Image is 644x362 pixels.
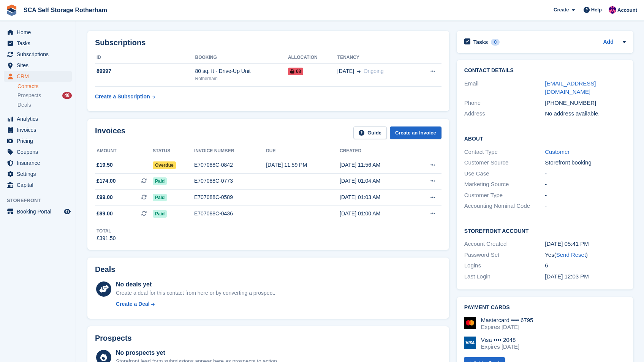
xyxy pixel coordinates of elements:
span: Account [617,6,637,14]
a: menu [4,169,72,179]
span: £19.50 [97,161,113,169]
span: [DATE] [337,67,354,75]
div: Use Case [464,169,545,178]
h2: Subscriptions [95,38,441,47]
div: 80 sq. ft - Drive-Up Unit [195,67,288,75]
a: menu [4,27,72,38]
div: Visa •••• 2048 [481,337,519,343]
div: No address available. [545,109,626,118]
a: [EMAIL_ADDRESS][DOMAIN_NAME] [545,80,596,95]
div: Customer Type [464,191,545,200]
span: Capital [17,180,62,190]
h2: About [464,134,626,142]
a: Contacts [17,83,72,90]
a: menu [4,147,72,157]
span: Storefront [7,197,76,204]
a: menu [4,158,72,168]
div: Contact Type [464,148,545,156]
th: Tenancy [337,52,415,64]
div: [DATE] 01:03 AM [340,193,413,201]
div: 0 [491,39,500,46]
div: [PHONE_NUMBER] [545,99,626,107]
span: CRM [17,71,62,82]
span: Paid [153,210,167,218]
div: 48 [62,92,72,99]
div: £391.50 [97,234,116,242]
h2: Payment cards [464,305,626,311]
div: E707088C-0773 [194,177,266,185]
div: [DATE] 11:59 PM [266,161,340,169]
span: Overdue [153,161,176,169]
a: Guide [353,126,387,139]
a: menu [4,38,72,49]
div: Mastercard •••• 6795 [481,317,533,324]
a: Preview store [63,207,72,216]
div: Accounting Nominal Code [464,202,545,210]
img: Sam Chapman [609,6,616,14]
div: Rotherham [195,75,288,82]
a: menu [4,71,72,82]
span: Prospects [17,92,41,99]
time: 2025-07-17 11:03:55 UTC [545,273,589,280]
span: £174.00 [97,177,116,185]
div: - [545,180,626,189]
div: [DATE] 11:56 AM [340,161,413,169]
span: Help [591,6,602,14]
h2: Tasks [473,39,488,46]
a: menu [4,125,72,135]
th: Due [266,145,340,157]
a: menu [4,114,72,124]
span: Settings [17,169,62,179]
h2: Storefront Account [464,227,626,234]
span: Paid [153,194,167,201]
th: Allocation [288,52,337,64]
div: Account Created [464,240,545,248]
h2: Deals [95,265,115,274]
th: ID [95,52,195,64]
div: Expires [DATE] [481,343,519,350]
div: Storefront booking [545,158,626,167]
div: Create a Subscription [95,93,150,101]
span: Sites [17,60,62,71]
th: Amount [95,145,153,157]
div: 6 [545,261,626,270]
div: E707088C-0436 [194,210,266,218]
span: Paid [153,177,167,185]
span: Create [554,6,569,14]
span: Invoices [17,125,62,135]
div: Password Set [464,251,545,259]
a: Deals [17,101,72,109]
div: Address [464,109,545,118]
div: Expires [DATE] [481,324,533,330]
a: Send Reset [556,251,586,258]
span: Subscriptions [17,49,62,60]
span: Deals [17,101,31,109]
th: Status [153,145,194,157]
h2: Prospects [95,334,132,343]
span: Analytics [17,114,62,124]
a: Prospects 48 [17,92,72,100]
div: - [545,169,626,178]
div: Yes [545,251,626,259]
img: Visa Logo [464,337,476,349]
th: Created [340,145,413,157]
a: menu [4,60,72,71]
a: Create a Deal [116,300,275,308]
div: Create a Deal [116,300,150,308]
span: ( ) [554,251,588,258]
div: Last Login [464,272,545,281]
span: £99.00 [97,210,113,218]
div: [DATE] 01:04 AM [340,177,413,185]
div: [DATE] 01:00 AM [340,210,413,218]
span: Coupons [17,147,62,157]
span: Insurance [17,158,62,168]
div: Customer Source [464,158,545,167]
div: Email [464,79,545,96]
div: [DATE] 05:41 PM [545,240,626,248]
h2: Invoices [95,126,125,139]
div: 89997 [95,67,195,75]
a: menu [4,136,72,146]
span: Booking Portal [17,206,62,217]
a: Create a Subscription [95,90,155,104]
span: Pricing [17,136,62,146]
